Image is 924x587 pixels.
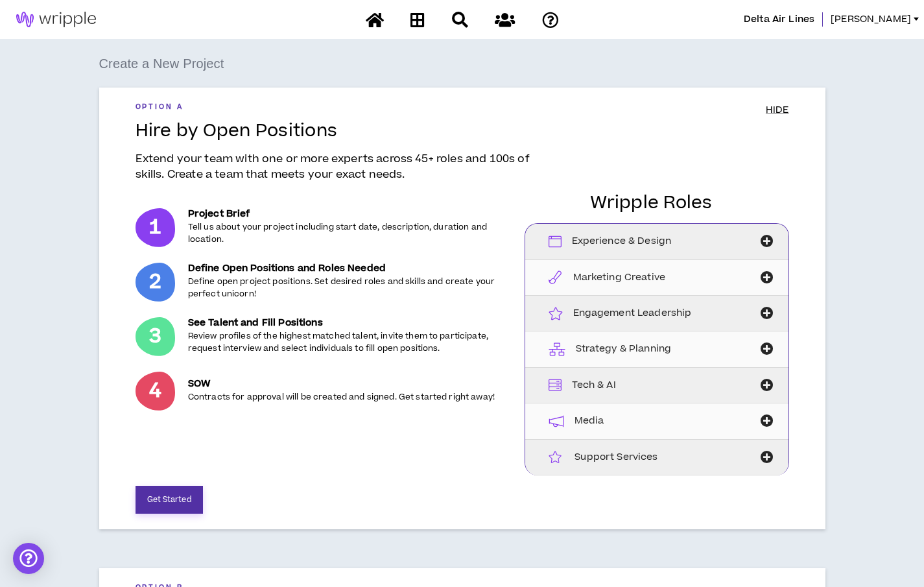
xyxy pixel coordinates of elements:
[188,276,504,300] p: Define open project positions. Set desired roles and skills and create your perfect unicorn!
[136,372,175,411] p: 4
[766,103,789,117] span: HIDE
[136,121,789,141] h1: Hire by Open Positions
[13,543,44,574] div: Open Intercom Messenger
[188,221,504,246] p: Tell us about your project including start date, description, duration and location.
[188,263,504,274] h5: Define Open Positions and Roles Needed
[136,208,175,247] p: 1
[572,378,616,392] span: Tech & AI
[136,151,557,182] p: Extend your team with one or more experts across 45+ roles and 100s of skills. Create a team that...
[188,330,504,355] p: Review profiles of the highest matched talent, invite them to participate, request interview and ...
[573,270,666,285] span: Marketing Creative
[525,193,779,213] h1: Wripple Roles
[576,342,672,356] span: Strategy & Planning
[575,414,604,428] span: Media
[188,391,495,403] p: Contracts for approval will be created and signed. Get started right away!
[766,103,789,121] a: HIDE
[575,450,657,464] span: Support Services
[188,318,504,329] h5: See Talent and Fill Positions
[573,306,692,320] span: Engagement Leadership
[136,317,175,356] p: 3
[188,209,504,220] h5: Project Brief
[99,53,825,74] div: Create a New Project
[188,379,495,390] h5: SOW
[136,263,175,302] p: 2
[744,12,814,27] span: Delta Air Lines
[572,234,672,248] span: Experience & Design
[136,103,184,111] h5: Option A
[136,486,203,514] button: Get Started
[831,12,911,27] span: [PERSON_NAME]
